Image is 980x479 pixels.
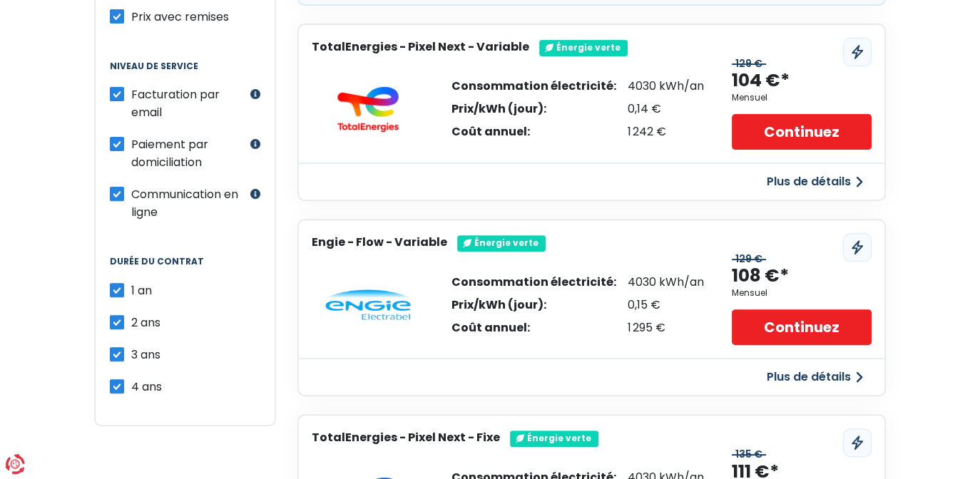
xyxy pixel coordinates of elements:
div: 0,14 € [628,103,704,115]
img: Engie [325,289,411,321]
div: 4030 kWh/an [628,277,704,288]
div: Énergie verte [457,235,546,251]
label: Communication en ligne [131,185,247,221]
div: Mensuel [732,288,767,298]
div: Coût annuel: [451,126,616,138]
legend: Durée du contrat [110,257,260,281]
h3: Engie - Flow - Variable [312,235,447,249]
span: 4 ans [131,378,162,395]
div: 135 € [732,448,766,460]
div: 104 €* [732,69,790,93]
div: 108 €* [732,264,789,288]
label: Paiement par domiciliation [131,135,247,171]
div: 1 242 € [628,126,704,138]
a: Continuez [732,309,872,345]
div: 4030 kWh/an [628,81,704,92]
div: Prix/kWh (jour): [451,103,616,115]
label: Facturation par email [131,86,247,121]
legend: Niveau de service [110,61,260,86]
button: Plus de détails [758,169,872,195]
span: Prix avec remises [131,9,229,25]
div: Consommation électricité: [451,277,616,288]
div: 129 € [732,58,766,70]
h3: TotalEnergies - Pixel Next - Variable [312,40,529,53]
div: Prix/kWh (jour): [451,299,616,311]
span: 3 ans [131,346,160,363]
div: Mensuel [732,93,767,103]
span: 2 ans [131,314,160,331]
button: Plus de détails [758,364,872,390]
div: Consommation électricité: [451,81,616,92]
a: Continuez [732,114,872,150]
div: Énergie verte [539,40,628,56]
div: Coût annuel: [451,322,616,334]
div: 129 € [732,253,766,265]
div: 1 295 € [628,322,704,334]
img: TotalEnergies [325,86,411,132]
div: Énergie verte [510,431,598,446]
span: 1 an [131,282,152,299]
h3: TotalEnergies - Pixel Next - Fixe [312,431,500,444]
div: 0,15 € [628,299,704,311]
